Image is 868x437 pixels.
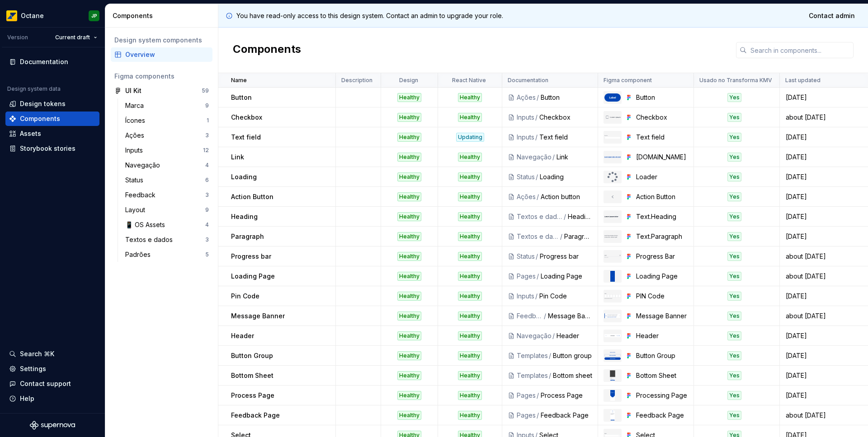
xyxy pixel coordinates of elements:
[91,12,97,19] div: JP
[458,391,482,400] div: Healthy
[727,311,741,321] div: Yes
[122,143,212,158] a: Inputs12
[536,272,541,281] div: /
[557,331,592,340] div: Header
[122,232,212,247] a: Textos e dados3
[517,371,548,380] div: Templates
[231,93,252,102] p: Button
[458,292,482,301] div: Healthy
[747,42,854,58] input: Search in components...
[205,102,209,109] div: 9
[231,172,257,181] p: Loading
[231,212,258,221] p: Heading
[397,172,421,181] div: Healthy
[636,351,688,360] div: Button Group
[540,252,592,261] div: Progress bar
[727,212,741,221] div: Yes
[636,232,688,241] div: Text.Paragraph
[125,101,147,110] div: Marca
[727,331,741,340] div: Yes
[125,146,146,155] div: Inputs
[541,411,592,420] div: Feedback Page
[122,247,212,262] a: Padrões5
[125,250,154,259] div: Padrões
[231,232,264,241] p: Paragraph
[727,252,741,261] div: Yes
[231,153,244,162] p: Link
[604,351,621,360] img: Button Group
[458,331,482,340] div: Healthy
[636,113,688,122] div: Checkbox
[122,158,212,172] a: Navegação4
[122,188,212,202] a: Feedback3
[202,87,209,94] div: 59
[458,113,482,122] div: Healthy
[231,133,261,142] p: Text field
[458,371,482,380] div: Healthy
[205,206,209,214] div: 9
[541,391,592,400] div: Process Page
[207,117,209,124] div: 1
[231,192,274,201] p: Action Button
[809,11,855,20] span: Contact admin
[536,391,541,400] div: /
[548,311,592,321] div: Message Banner
[397,272,421,281] div: Healthy
[397,153,421,162] div: Healthy
[536,411,541,420] div: /
[564,232,592,241] div: Paragraph
[20,114,60,123] div: Components
[541,272,592,281] div: Loading Page
[517,391,536,400] div: Pages
[5,362,99,376] a: Settings
[535,172,540,181] div: /
[113,11,214,20] div: Components
[517,411,536,420] div: Pages
[517,212,563,221] div: Textos e dados
[205,177,209,184] div: 6
[125,131,148,140] div: Ações
[610,271,615,282] img: Loading Page
[727,272,741,281] div: Yes
[557,153,592,162] div: Link
[20,379,71,388] div: Contact support
[604,334,621,337] img: Header
[231,292,259,301] p: Pin Code
[397,331,421,340] div: Healthy
[397,391,421,400] div: Healthy
[604,293,621,298] img: PIN Code
[636,172,688,181] div: Loader
[636,272,688,281] div: Loading Page
[727,411,741,420] div: Yes
[517,153,552,162] div: Navegação
[636,133,688,142] div: Text field
[231,77,247,84] p: Name
[452,77,486,84] p: React Native
[517,133,534,142] div: Inputs
[125,116,149,125] div: Ícones
[5,55,99,69] a: Documentation
[397,292,421,301] div: Healthy
[604,235,621,238] img: Text.Paragraph
[341,77,373,84] p: Description
[397,232,421,241] div: Healthy
[604,77,652,84] p: Figma component
[636,391,688,400] div: Processing Page
[125,176,147,185] div: Status
[539,133,592,142] div: Text field
[5,97,99,111] a: Design tokens
[5,347,99,361] button: Search ⌘K
[636,371,688,380] div: Bottom Sheet
[114,36,209,45] div: Design system components
[727,192,741,201] div: Yes
[456,133,484,142] div: Updating
[205,236,209,243] div: 3
[517,351,548,360] div: Templates
[517,252,535,261] div: Status
[397,192,421,201] div: Healthy
[5,141,99,156] a: Storybook stories
[30,421,75,430] svg: Supernova Logo
[125,50,209,59] div: Overview
[122,113,212,128] a: Ícones1
[6,10,17,21] img: e8093afa-4b23-4413-bf51-00cde92dbd3f.png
